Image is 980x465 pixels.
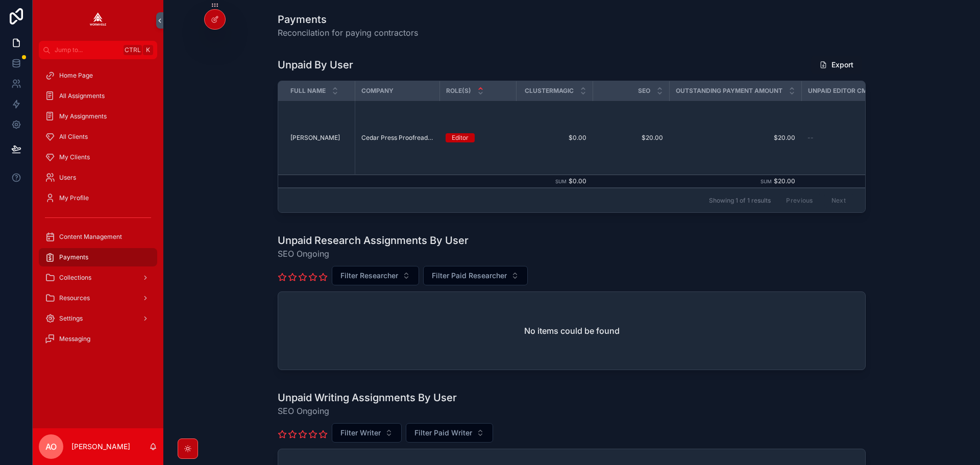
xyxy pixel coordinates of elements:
[39,66,157,85] a: Home Page
[59,314,83,323] span: Settings
[290,134,340,142] span: [PERSON_NAME]
[45,440,57,453] span: AO
[599,134,663,142] span: $20.00
[59,294,90,302] span: Resources
[39,268,157,287] a: Collections
[144,46,152,54] span: K
[39,248,157,266] a: Payments
[452,133,469,142] div: Editor
[90,12,106,29] img: App logo
[59,194,89,202] span: My Profile
[39,309,157,328] a: Settings
[59,112,107,120] span: My Assignments
[278,405,457,417] span: SEO Ongoing
[332,266,419,285] button: Select Button
[332,423,402,443] button: Select Button
[676,87,782,95] span: Outstanding Payment Amount
[555,179,567,184] small: Sum
[278,58,353,72] h1: Unpaid By User
[414,428,472,438] span: Filter Paid Writer
[59,233,122,241] span: Content Management
[811,56,862,74] button: Export
[423,266,528,285] button: Select Button
[71,442,130,452] p: [PERSON_NAME]
[761,179,772,184] small: Sum
[522,134,586,142] span: $0.00
[807,134,814,142] span: --
[278,12,418,27] h1: Payments
[675,134,795,142] span: $20.00
[59,92,105,100] span: All Assignments
[39,330,157,348] a: Messaging
[33,59,163,361] div: scrollable content
[39,87,157,105] a: All Assignments
[361,134,434,142] span: Cedar Press Proofreading
[59,71,93,80] span: Home Page
[59,133,88,141] span: All Clients
[278,248,469,260] span: SEO Ongoing
[361,87,394,95] span: Company
[406,423,493,443] button: Select Button
[39,228,157,246] a: Content Management
[709,197,771,205] span: Showing 1 of 1 results
[432,271,507,281] span: Filter Paid Researcher
[59,153,90,161] span: My Clients
[59,274,91,282] span: Collections
[774,177,795,185] span: $20.00
[59,253,88,261] span: Payments
[638,87,650,95] span: SEO
[340,271,398,281] span: Filter Researcher
[290,87,326,95] span: Full Name
[340,428,381,438] span: Filter Writer
[39,107,157,126] a: My Assignments
[39,289,157,307] a: Resources
[39,148,157,166] a: My Clients
[59,335,90,343] span: Messaging
[39,168,157,187] a: Users
[39,128,157,146] a: All Clients
[124,45,142,55] span: Ctrl
[278,233,469,248] h1: Unpaid Research Assignments By User
[55,46,119,54] span: Jump to...
[278,27,418,39] span: Reconcilation for paying contractors
[446,87,471,95] span: Role(s)
[278,390,457,405] h1: Unpaid Writing Assignments By User
[808,87,955,95] span: Unpaid editor cm assignments collection
[524,325,620,337] h2: No items could be found
[569,177,586,185] span: $0.00
[525,87,574,95] span: ClusterMagic
[59,174,76,182] span: Users
[39,41,157,59] button: Jump to...CtrlK
[39,189,157,207] a: My Profile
